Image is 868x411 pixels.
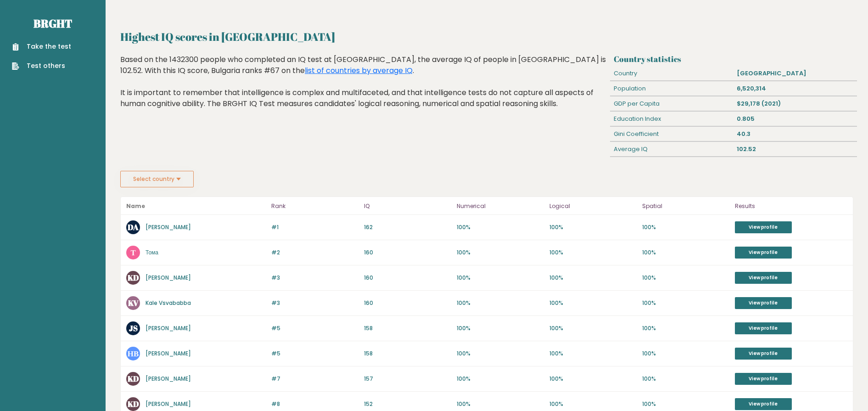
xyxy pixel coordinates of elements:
b: Name [126,202,145,210]
p: IQ [364,201,451,212]
p: Numerical [457,201,544,212]
p: #7 [271,375,358,383]
p: 160 [364,299,451,307]
div: 102.52 [734,142,857,157]
p: 100% [642,375,729,383]
p: 100% [642,299,729,307]
a: [PERSON_NAME] [146,375,191,383]
p: #1 [271,223,358,231]
p: 100% [549,375,637,383]
a: Тома [146,248,158,256]
div: GDP per Capita [610,96,734,111]
p: 100% [549,248,637,257]
a: Take the test [12,42,71,51]
text: KD [128,272,139,283]
p: 100% [642,223,729,231]
a: View profile [735,398,792,410]
p: 160 [364,248,451,257]
p: 100% [549,299,637,307]
p: Spatial [642,201,729,212]
p: 100% [642,349,729,358]
a: [PERSON_NAME] [146,274,191,282]
p: 100% [457,248,544,257]
p: Logical [549,201,637,212]
a: View profile [735,373,792,385]
p: #3 [271,274,358,282]
a: View profile [735,322,792,334]
p: 100% [457,274,544,282]
a: Brght [34,16,72,31]
p: 157 [364,375,451,383]
div: Average IQ [610,142,734,157]
div: Based on the 1432300 people who completed an IQ test at [GEOGRAPHIC_DATA], the average IQ of peop... [120,54,607,123]
a: [PERSON_NAME] [146,349,191,357]
p: 100% [642,248,729,257]
h2: Highest IQ scores in [GEOGRAPHIC_DATA] [120,28,853,45]
text: Т [130,247,135,258]
a: [PERSON_NAME] [146,223,191,231]
p: 100% [642,274,729,282]
p: Rank [271,201,358,212]
p: 100% [549,324,637,332]
div: [GEOGRAPHIC_DATA] [734,66,857,81]
p: #5 [271,324,358,332]
div: Education Index [610,112,734,126]
div: $29,178 (2021) [734,96,857,111]
div: 40.3 [734,127,857,141]
p: 100% [549,400,637,408]
a: [PERSON_NAME] [146,400,191,408]
p: 100% [457,349,544,358]
a: View profile [735,272,792,284]
p: 158 [364,349,451,358]
p: 158 [364,324,451,332]
text: KD [128,373,139,384]
p: #5 [271,349,358,358]
p: 100% [549,223,637,231]
text: KV [128,298,139,308]
p: #2 [271,248,358,257]
a: View profile [735,297,792,309]
a: Kale Vsvababba [146,299,191,307]
a: Test others [12,61,71,71]
a: list of countries by average IQ [305,65,413,76]
a: View profile [735,348,792,360]
p: 152 [364,400,451,408]
text: DA [128,222,139,232]
p: 100% [457,223,544,231]
p: 100% [457,400,544,408]
p: 100% [549,349,637,358]
text: JS [129,323,138,333]
p: 100% [642,324,729,332]
text: KD [128,399,139,409]
p: 100% [457,324,544,332]
p: 100% [642,400,729,408]
div: Population [610,81,734,96]
div: 6,520,314 [734,81,857,96]
p: 100% [457,299,544,307]
a: View profile [735,247,792,259]
div: Country [610,66,734,81]
p: Results [735,201,847,212]
a: View profile [735,221,792,233]
div: Gini Coefficient [610,127,734,141]
p: 100% [457,375,544,383]
h3: Country statistics [614,54,853,64]
p: #3 [271,299,358,307]
p: #8 [271,400,358,408]
text: НВ [128,348,139,359]
p: 100% [549,274,637,282]
a: [PERSON_NAME] [146,324,191,332]
button: Select country [120,171,194,187]
p: 162 [364,223,451,231]
p: 160 [364,274,451,282]
div: 0.805 [734,112,857,126]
